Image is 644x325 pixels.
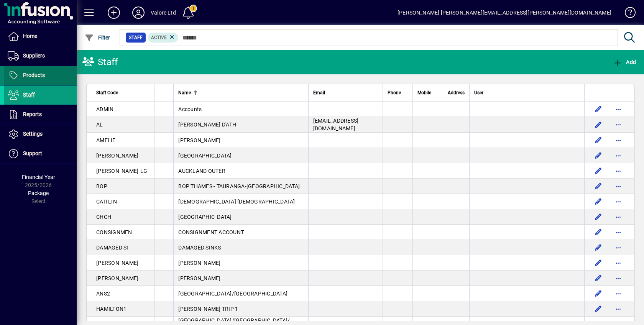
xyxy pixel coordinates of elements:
span: Active [151,35,167,40]
span: Home [23,33,37,39]
span: User [474,89,483,97]
span: [PERSON_NAME] D'ATH [178,121,236,128]
span: Phone [388,89,401,97]
span: Suppliers [23,53,45,59]
span: Mobile [417,89,431,97]
span: Staff [129,34,143,41]
button: More options [612,118,624,131]
button: More options [612,134,624,146]
span: BOP THAMES - TAURANGA-[GEOGRAPHIC_DATA] [178,183,300,189]
button: Edit [592,134,605,146]
button: More options [612,149,624,162]
span: ANS2 [96,291,110,297]
span: Financial Year [22,174,55,180]
button: More options [612,103,624,115]
span: Support [23,150,42,156]
span: [PERSON_NAME] [96,275,138,281]
div: [PERSON_NAME] [PERSON_NAME][EMAIL_ADDRESS][PERSON_NAME][DOMAIN_NAME] [398,7,611,19]
span: CAITLIN [96,199,117,205]
span: AUCKLAND OUTER [178,168,225,174]
span: [PERSON_NAME] [178,260,220,266]
span: Staff [23,92,35,98]
button: More options [612,195,624,208]
span: [GEOGRAPHIC_DATA]/[GEOGRAPHIC_DATA] [178,291,287,297]
div: Mobile [417,89,438,97]
span: [DEMOGRAPHIC_DATA] [DEMOGRAPHIC_DATA] [178,199,295,205]
span: Filter [85,34,110,41]
span: [PERSON_NAME]-LG [96,168,147,174]
span: [PERSON_NAME] [178,137,220,143]
span: CONSIGNMENT ACCOUNT [178,229,244,235]
a: Products [4,66,77,85]
span: CHCH [96,214,111,220]
button: More options [612,257,624,269]
span: Add [613,59,636,65]
button: Edit [592,180,605,192]
div: Staff Code [96,89,149,97]
button: Edit [592,118,605,131]
button: Edit [592,257,605,269]
span: Name [178,89,191,97]
button: More options [612,165,624,177]
button: Edit [592,241,605,254]
button: More options [612,226,624,238]
span: [GEOGRAPHIC_DATA] [178,153,232,159]
span: CONSIGNMEN [96,229,132,235]
button: Edit [592,303,605,315]
span: AL [96,121,103,128]
span: Email [313,89,325,97]
button: Add [611,55,638,69]
span: Accounts [178,106,202,112]
span: [PERSON_NAME] [178,275,220,281]
button: More options [612,241,624,254]
button: Edit [592,149,605,162]
button: More options [612,180,624,192]
button: More options [612,272,624,284]
span: Package [28,190,49,196]
span: HAMILTON1 [96,306,127,312]
button: Filter [83,31,112,44]
a: Knowledge Base [619,2,634,26]
div: Valore Ltd [151,7,176,19]
button: More options [612,303,624,315]
span: ADMIN [96,106,113,112]
button: Edit [592,272,605,284]
span: Address [448,89,465,97]
span: [GEOGRAPHIC_DATA] [178,214,232,220]
span: DAMAGED SI [96,245,128,251]
a: Support [4,144,77,163]
button: Profile [126,6,151,20]
span: [PERSON_NAME] [96,153,138,159]
a: Suppliers [4,46,77,66]
button: Edit [592,287,605,300]
span: [EMAIL_ADDRESS][DOMAIN_NAME] [313,118,359,131]
button: Add [102,6,126,20]
button: Edit [592,226,605,238]
div: Staff [82,56,118,68]
div: Phone [388,89,408,97]
button: More options [612,287,624,300]
a: Settings [4,125,77,144]
a: Reports [4,105,77,124]
span: DAMAGED SINKS [178,245,221,251]
button: Edit [592,211,605,223]
div: Email [313,89,378,97]
span: Reports [23,111,42,117]
button: Edit [592,103,605,115]
span: Staff Code [96,89,118,97]
button: More options [612,211,624,223]
span: Products [23,72,45,78]
span: Settings [23,131,43,137]
span: AMELIE [96,137,116,143]
div: Name [178,89,303,97]
span: BOP [96,183,107,189]
a: Home [4,27,77,46]
mat-chip: Activation Status: Active [148,33,179,43]
span: [PERSON_NAME] [96,260,138,266]
button: Edit [592,165,605,177]
span: [PERSON_NAME] TRIP 1 [178,306,238,312]
div: User [474,89,580,97]
button: Edit [592,195,605,208]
